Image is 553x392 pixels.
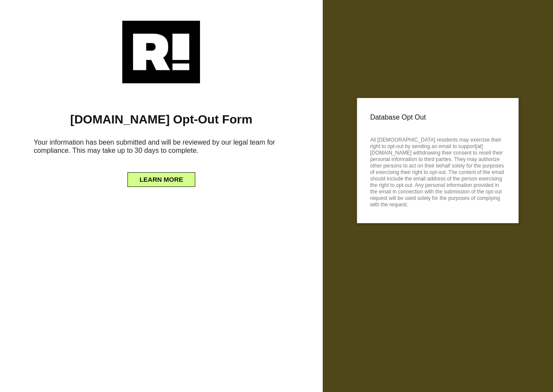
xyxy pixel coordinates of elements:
[13,135,310,161] h6: Your information has been submitted and will be reviewed by our legal team for compliance. This m...
[127,172,195,187] button: LEARN MORE
[13,112,310,127] h1: [DOMAIN_NAME] Opt-Out Form
[122,21,200,83] img: Retention.com
[370,111,505,124] p: Database Opt Out
[127,174,195,180] a: LEARN MORE
[370,134,505,208] p: All [DEMOGRAPHIC_DATA] residents may exercise their right to opt-out by sending an email to suppo...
